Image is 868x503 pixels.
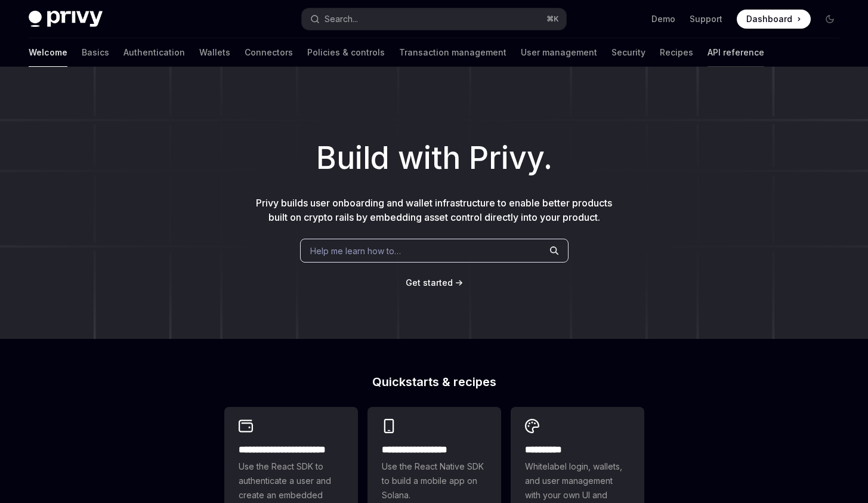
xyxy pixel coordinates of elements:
[302,8,566,30] button: Search...⌘K
[406,277,453,288] span: Get started
[224,376,644,388] h2: Quickstarts & recipes
[521,38,597,67] a: User management
[651,13,675,25] a: Demo
[256,197,612,223] span: Privy builds user onboarding and wallet infrastructure to enable better products built on crypto ...
[820,10,839,29] button: Toggle dark mode
[690,13,722,25] a: Support
[325,12,358,26] div: Search...
[708,38,764,67] a: API reference
[399,38,506,67] a: Transaction management
[546,14,559,24] span: ⌘ K
[310,245,401,257] span: Help me learn how to…
[29,38,67,67] a: Welcome
[123,38,185,67] a: Authentication
[746,13,792,25] span: Dashboard
[737,10,811,29] a: Dashboard
[307,38,385,67] a: Policies & controls
[382,459,487,502] span: Use the React Native SDK to build a mobile app on Solana.
[82,38,109,67] a: Basics
[660,38,693,67] a: Recipes
[406,277,453,289] a: Get started
[19,135,849,181] h1: Build with Privy.
[611,38,645,67] a: Security
[199,38,230,67] a: Wallets
[29,11,103,27] img: dark logo
[245,38,293,67] a: Connectors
